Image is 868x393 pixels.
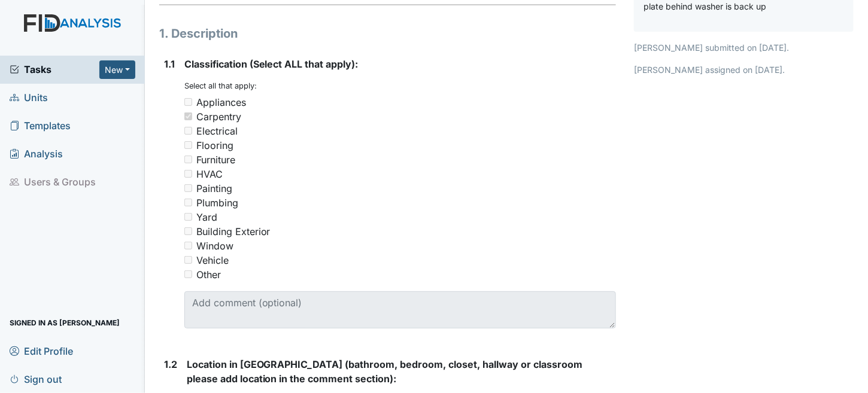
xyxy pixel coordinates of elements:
[196,181,232,196] div: Painting
[10,313,120,332] span: Signed in as [PERSON_NAME]
[634,41,854,54] p: [PERSON_NAME] submitted on [DATE].
[196,124,238,138] div: Electrical
[196,224,271,239] div: Building Exterior
[634,63,854,76] p: [PERSON_NAME] assigned on [DATE].
[10,370,62,388] span: Sign out
[184,170,192,178] input: HVAC
[196,210,217,224] div: Yard
[184,81,257,90] small: Select all that apply:
[10,145,63,163] span: Analysis
[164,57,175,71] label: 1.1
[187,358,583,385] span: Location in [GEOGRAPHIC_DATA] (bathroom, bedroom, closet, hallway or classroom please add locatio...
[184,98,192,106] input: Appliances
[184,242,192,249] input: Window
[184,156,192,163] input: Furniture
[196,95,246,109] div: Appliances
[184,213,192,221] input: Yard
[184,127,192,135] input: Electrical
[196,109,241,124] div: Carpentry
[164,357,177,371] label: 1.2
[184,227,192,235] input: Building Exterior
[184,58,359,70] span: Classification (Select ALL that apply):
[10,89,48,107] span: Units
[10,342,73,360] span: Edit Profile
[10,117,71,135] span: Templates
[184,141,192,149] input: Flooring
[159,25,617,42] h1: 1. Description
[184,270,192,278] input: Other
[196,153,235,167] div: Furniture
[184,112,192,120] input: Carpentry
[184,199,192,206] input: Plumbing
[196,196,238,210] div: Plumbing
[184,184,192,192] input: Painting
[184,256,192,264] input: Vehicle
[196,167,223,181] div: HVAC
[196,267,221,282] div: Other
[196,253,229,267] div: Vehicle
[196,239,233,253] div: Window
[10,62,99,77] a: Tasks
[196,138,233,153] div: Flooring
[99,60,135,79] button: New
